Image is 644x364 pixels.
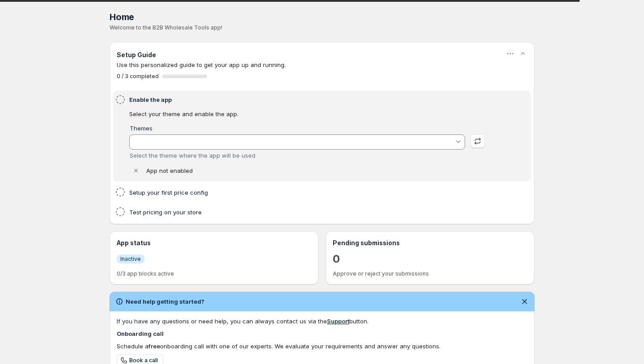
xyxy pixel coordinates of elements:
a: InfoInactive [117,254,144,264]
label: Themes [130,125,153,132]
span: Inactive [120,255,141,263]
h3: Pending submissions [333,238,527,247]
p: App not enabled [146,166,193,175]
h4: Enable the app [129,95,487,104]
div: Select the theme where the app will be used [130,152,466,159]
a: 0 [333,252,340,266]
h3: App status [117,238,311,247]
div: If you have any questions or need help, you can always contact us via the button. [117,317,527,326]
h2: Need help getting started? [126,297,204,306]
p: Welcome to the B2B Wholesale Tools app! [110,24,534,31]
h4: Setup your first price config [129,188,487,197]
h3: Setup Guide [117,50,156,59]
p: Approve or reject your submissions [333,270,527,277]
p: Use this personalized guide to get your app up and running. [117,60,527,69]
button: Dismiss notification [518,295,531,308]
h4: Test pricing on your store [129,208,487,217]
div: Schedule a onboarding call with one of our experts. We evaluate your requirements and answer any ... [117,342,527,351]
b: free [148,343,160,350]
span: 0 / 3 completed [117,73,159,80]
h4: Onboarding call [117,329,527,338]
a: Support [327,318,349,325]
p: 0/3 app blocks active [117,270,311,277]
p: Select your theme and enable the app. [129,109,485,118]
span: Book a call [129,357,158,364]
span: Home [110,12,134,22]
